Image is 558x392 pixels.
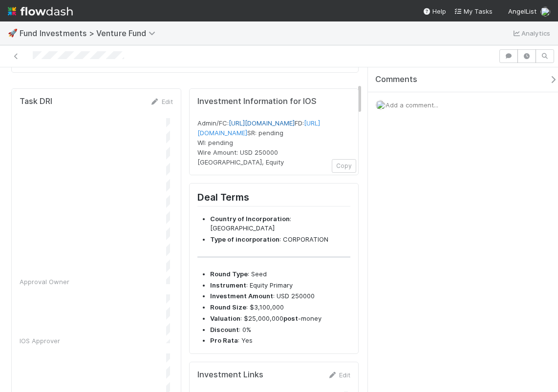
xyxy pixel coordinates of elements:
span: Admin/FC: FD: SR: pending WI: pending Wire Amount: USD 250000 [GEOGRAPHIC_DATA], Equity [197,119,320,166]
span: Comments [375,75,417,84]
strong: Round Size [210,303,246,311]
div: Approval Owner [20,277,166,287]
div: IOS Approver [20,336,166,346]
li: : Yes [210,336,351,346]
strong: Instrument [210,281,246,289]
h5: Investment Information for IOS [197,97,351,106]
li: : 0% [210,325,351,335]
strong: Pro Rata [210,336,238,344]
a: Edit [327,371,350,379]
li: : $3,100,000 [210,303,351,312]
a: Analytics [512,27,550,39]
button: Copy [332,159,356,173]
strong: Country of Incorporation [210,215,290,223]
strong: post [283,314,298,322]
li: : [GEOGRAPHIC_DATA] [210,214,351,233]
span: 🚀 [8,29,18,37]
strong: Type of incorporation [210,235,279,243]
div: Help [423,6,446,16]
li: : CORPORATION [210,235,351,245]
li: : Equity Primary [210,281,351,290]
strong: Valuation [210,314,240,322]
img: logo-inverted-e16ddd16eac7371096b0.svg [8,3,73,20]
li: : Seed [210,269,351,279]
img: avatar_d1f4bd1b-0b26-4d9b-b8ad-69b413583d95.png [376,100,386,110]
a: [URL][DOMAIN_NAME] [229,119,295,127]
span: Fund Investments > Venture Fund [20,28,160,38]
li: : $25,000,000 -money [210,314,351,324]
a: My Tasks [454,6,493,16]
li: : USD 250000 [210,291,351,301]
h5: Task DRI [20,97,52,106]
strong: Discount [210,326,239,333]
a: [URL][DOMAIN_NAME] [197,119,320,137]
strong: Round Type [210,270,248,278]
h5: Investment Links [197,370,263,380]
span: AngelList [508,7,537,15]
span: My Tasks [454,7,493,15]
h2: Deal Terms [197,191,351,206]
a: Edit [150,98,173,105]
img: avatar_d1f4bd1b-0b26-4d9b-b8ad-69b413583d95.png [540,7,550,17]
span: Add a comment... [386,101,438,109]
strong: Investment Amount [210,292,273,300]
